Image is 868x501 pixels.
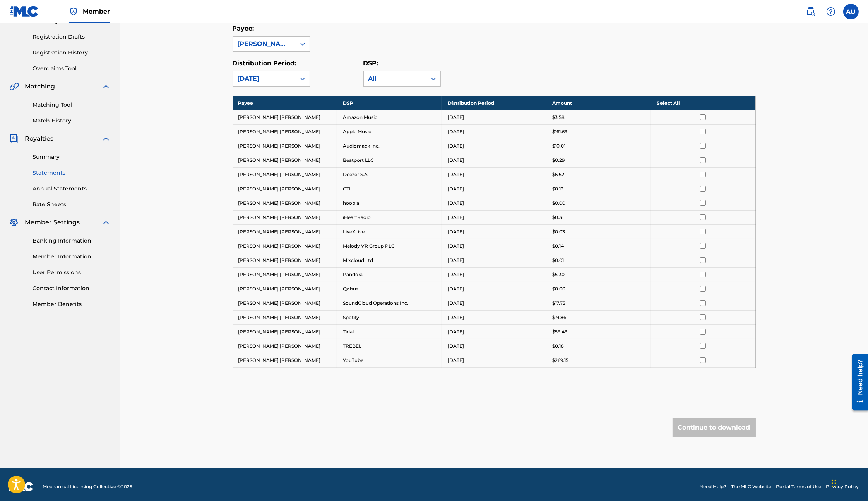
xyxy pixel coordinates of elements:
p: $0.14 [552,243,564,250]
p: $0.18 [552,343,564,350]
p: $0.12 [552,185,563,192]
td: Beatport LLC [337,153,442,167]
td: [PERSON_NAME] [PERSON_NAME] [233,353,337,367]
th: Amount [546,96,651,110]
img: expand [101,218,111,227]
td: [PERSON_NAME] [PERSON_NAME] [233,110,337,124]
p: $3.58 [552,114,565,121]
a: Member Benefits [33,300,111,308]
p: $269.15 [552,357,568,364]
iframe: Chat Widget [829,464,868,501]
p: $0.00 [552,285,565,292]
td: iHeartRadio [337,210,442,224]
td: [DATE] [442,196,546,210]
td: Apple Music [337,124,442,139]
div: All [368,74,422,83]
td: Amazon Music [337,110,442,124]
td: [DATE] [442,224,546,239]
a: Public Search [803,4,818,19]
td: [PERSON_NAME] [PERSON_NAME] [233,196,337,210]
td: [DATE] [442,110,546,124]
td: Mixcloud Ltd [337,253,442,267]
a: Registration History [33,49,111,57]
a: Contact Information [33,284,111,292]
td: [DATE] [442,124,546,139]
td: [DATE] [442,267,546,282]
td: Tidal [337,324,442,339]
div: Drag [832,472,836,495]
td: [PERSON_NAME] [PERSON_NAME] [233,324,337,339]
img: help [826,7,835,16]
img: Royalties [9,134,19,143]
td: [PERSON_NAME] [PERSON_NAME] [233,239,337,253]
a: Overclaims Tool [33,65,111,73]
a: Annual Statements [33,185,111,193]
div: [PERSON_NAME] [PERSON_NAME] [238,39,291,49]
td: Melody VR Group PLC [337,239,442,253]
p: $0.31 [552,214,563,221]
p: $161.63 [552,128,567,135]
td: [PERSON_NAME] [PERSON_NAME] [233,253,337,267]
td: [PERSON_NAME] [PERSON_NAME] [233,296,337,310]
td: [DATE] [442,310,546,324]
td: [PERSON_NAME] [PERSON_NAME] [233,167,337,182]
a: Registration Drafts [33,33,111,41]
img: Matching [9,82,19,91]
td: [DATE] [442,324,546,339]
img: MLC Logo [9,6,39,17]
span: Royalties [25,134,53,143]
td: [PERSON_NAME] [PERSON_NAME] [233,267,337,282]
iframe: Resource Center [846,351,868,413]
span: Mechanical Licensing Collective © 2025 [43,483,132,490]
label: DSP: [363,59,378,67]
td: [DATE] [442,339,546,353]
td: [PERSON_NAME] [PERSON_NAME] [233,153,337,167]
td: hoopla [337,196,442,210]
a: The MLC Website [731,483,771,490]
label: Payee: [233,25,254,32]
img: Top Rightsholder [69,7,78,16]
td: YouTube [337,353,442,367]
a: Portal Terms of Use [776,483,821,490]
td: Deezer S.A. [337,167,442,182]
p: $6.52 [552,171,564,178]
p: $0.03 [552,228,565,235]
td: [PERSON_NAME] [PERSON_NAME] [233,210,337,224]
td: [PERSON_NAME] [PERSON_NAME] [233,339,337,353]
p: $0.00 [552,200,565,207]
img: expand [101,82,111,91]
a: Statements [33,169,111,177]
p: $5.30 [552,271,565,278]
td: Audiomack Inc. [337,139,442,153]
div: Help [823,4,839,19]
td: Qobuz [337,282,442,296]
p: $17.75 [552,300,565,307]
div: [DATE] [238,74,291,83]
td: TREBEL [337,339,442,353]
td: [PERSON_NAME] [PERSON_NAME] [233,182,337,196]
img: search [806,7,815,16]
th: Distribution Period [442,96,546,110]
td: [DATE] [442,167,546,182]
td: [PERSON_NAME] [PERSON_NAME] [233,310,337,324]
th: Payee [233,96,337,110]
td: Spotify [337,310,442,324]
label: Distribution Period: [233,59,296,67]
a: Banking Information [33,237,111,245]
span: Member Settings [25,218,80,227]
a: Match History [33,117,111,125]
td: [PERSON_NAME] [PERSON_NAME] [233,282,337,296]
th: Select All [651,96,755,110]
p: $19.86 [552,314,566,321]
td: [DATE] [442,296,546,310]
a: Privacy Policy [826,483,859,490]
p: $59.43 [552,328,567,335]
td: GTL [337,182,442,196]
td: [DATE] [442,139,546,153]
div: User Menu [843,4,859,19]
td: [DATE] [442,153,546,167]
span: Matching [25,82,55,91]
